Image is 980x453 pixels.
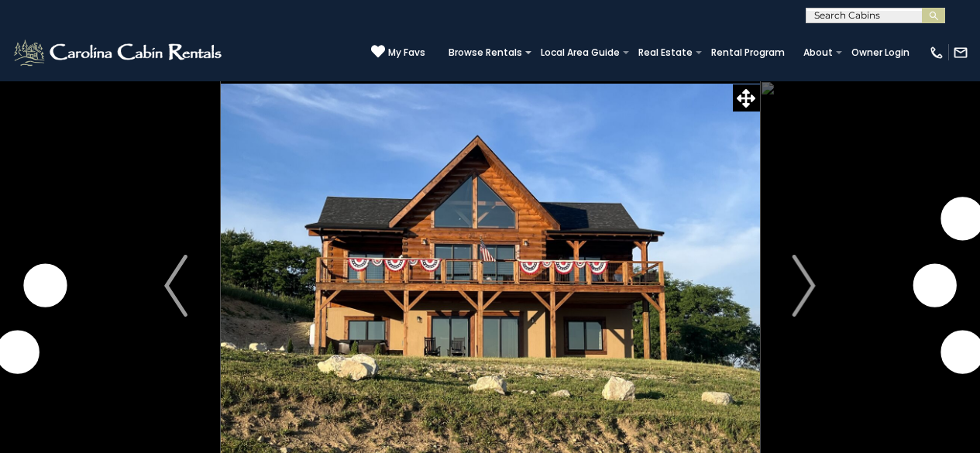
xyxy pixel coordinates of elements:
img: arrow [164,255,187,317]
a: Browse Rentals [441,42,530,63]
a: Real Estate [631,42,700,63]
span: My Favs [388,46,425,60]
a: Local Area Guide [533,42,628,63]
img: phone-regular-white.png [929,45,944,60]
a: About [796,42,841,63]
a: Rental Program [703,42,793,63]
img: White-1-2.png [12,37,226,68]
img: mail-regular-white.png [953,45,968,60]
a: Owner Login [844,42,917,63]
img: arrow [793,255,816,317]
a: My Favs [371,44,425,60]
